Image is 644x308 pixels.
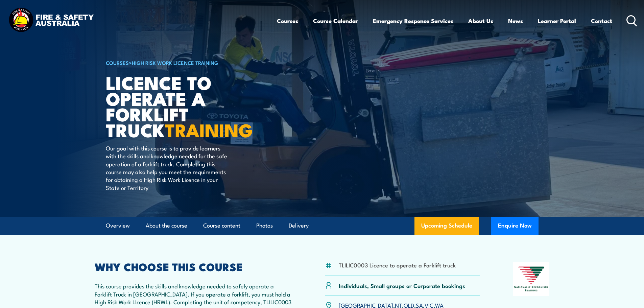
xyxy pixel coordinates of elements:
a: High Risk Work Licence Training [132,59,218,66]
img: Nationally Recognised Training logo. [513,262,550,296]
p: Our goal with this course is to provide learners with the skills and knowledge needed for the saf... [106,144,229,191]
a: Overview [106,217,130,235]
button: Enquire Now [491,217,539,235]
a: Course Calendar [313,12,358,30]
a: Courses [277,12,298,30]
a: Photos [256,217,273,235]
h6: > [106,58,273,67]
a: Upcoming Schedule [414,217,479,235]
a: News [508,12,523,30]
a: Delivery [289,217,309,235]
h2: WHY CHOOSE THIS COURSE [95,262,292,271]
h1: Licence to operate a forklift truck [106,74,273,138]
a: Contact [591,12,612,30]
a: About the course [146,217,187,235]
strong: TRAINING [165,115,253,143]
a: Emergency Response Services [373,12,453,30]
a: Learner Portal [538,12,576,30]
a: COURSES [106,59,129,66]
p: Individuals, Small groups or Corporate bookings [339,282,465,289]
a: About Us [468,12,493,30]
li: TLILIC0003 Licence to operate a Forklift truck [339,261,456,269]
a: Course content [203,217,240,235]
